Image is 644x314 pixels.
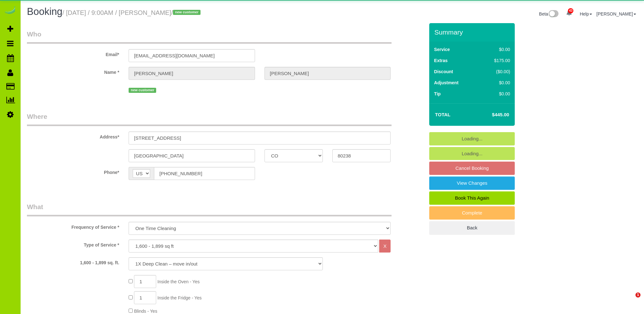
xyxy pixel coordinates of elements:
label: Frequency of Service * [22,222,124,230]
iframe: Intercom live chat [622,292,638,308]
small: / [DATE] / 9:00AM / [PERSON_NAME] [62,9,202,16]
a: Back [429,221,515,234]
div: ($0.00) [481,68,510,75]
label: Phone* [22,167,124,176]
input: Zip Code* [332,149,391,162]
label: Extras [434,57,448,64]
a: Book This Again [429,191,515,205]
span: / [171,9,202,16]
label: Type of Service * [22,240,124,248]
label: Adjustment [434,80,458,86]
span: 1 [635,292,641,298]
span: new customer [173,10,201,15]
h4: $445.00 [473,112,509,118]
span: Inside the Oven - Yes [157,279,200,284]
img: New interface [548,10,558,18]
span: Booking [27,6,62,17]
input: First Name* [129,67,255,80]
div: $175.00 [481,57,510,64]
div: $0.00 [481,91,510,97]
strong: Total [435,112,450,117]
span: new customer [129,88,156,93]
input: Email* [129,49,255,62]
h3: Summary [434,29,512,36]
label: Name * [22,67,124,75]
a: [PERSON_NAME] [596,11,636,16]
legend: Who [27,29,392,44]
span: 43 [568,8,573,13]
legend: Where [27,112,392,126]
input: City* [129,149,255,162]
a: Help [580,11,592,16]
a: 43 [563,6,575,20]
label: 1,600 - 1,899 sq. ft. [22,257,124,266]
label: Discount [434,68,453,75]
a: View Changes [429,176,515,190]
input: Phone* [154,167,255,180]
label: Tip [434,91,441,97]
span: Blinds - Yes [134,309,157,314]
label: Service [434,46,450,53]
div: $0.00 [481,80,510,86]
label: Email* [22,49,124,58]
span: Inside the Fridge - Yes [157,295,201,300]
input: Last Name* [265,67,391,80]
img: Automaid Logo [4,6,16,15]
div: $0.00 [481,46,510,53]
label: Address* [22,131,124,140]
a: Beta [539,11,559,16]
legend: What [27,202,392,216]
